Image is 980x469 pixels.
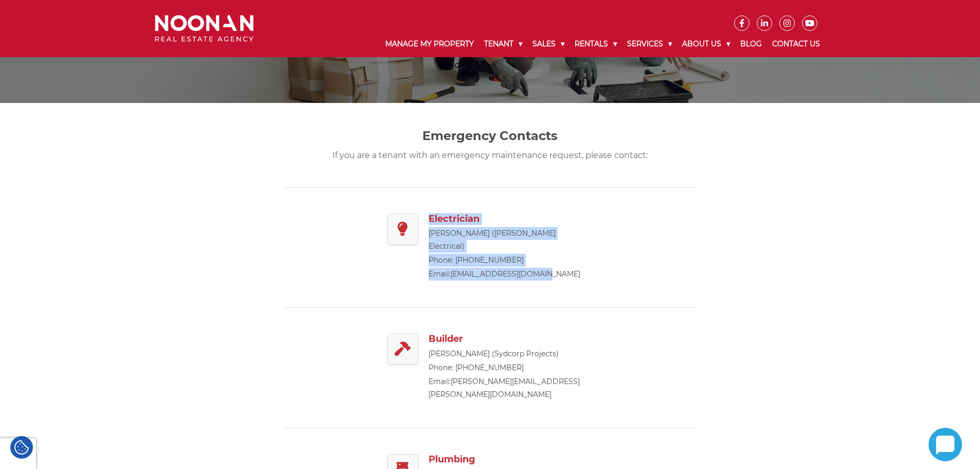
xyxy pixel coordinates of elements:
[429,348,593,360] p: [PERSON_NAME] (Sydcorp Projects)
[451,269,580,279] a: [EMAIL_ADDRESS][DOMAIN_NAME]
[429,227,593,253] p: [PERSON_NAME] ([PERSON_NAME] Electrical)
[429,268,593,281] p: Email:
[310,149,670,162] p: If you are a tenant with an emergency maintenance request, please contact:
[429,214,593,225] h3: Electrician
[310,129,670,144] h2: Emergency Contacts
[380,31,479,57] a: Manage My Property
[527,31,569,57] a: Sales
[735,31,767,57] a: Blog
[767,31,825,57] a: Contact Us
[155,15,254,42] img: Noonan Real Estate Agency
[429,334,593,345] h3: Builder
[429,254,593,267] p: Phone: [PHONE_NUMBER]
[429,454,580,465] h3: Plumbing
[479,31,527,57] a: Tenant
[677,31,735,57] a: About Us
[569,31,622,57] a: Rentals
[429,377,580,399] a: [PERSON_NAME][EMAIL_ADDRESS][PERSON_NAME][DOMAIN_NAME]
[429,375,593,401] p: Email:
[10,436,33,459] div: Cookie Settings
[622,31,677,57] a: Services
[429,361,593,374] p: Phone: [PHONE_NUMBER]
